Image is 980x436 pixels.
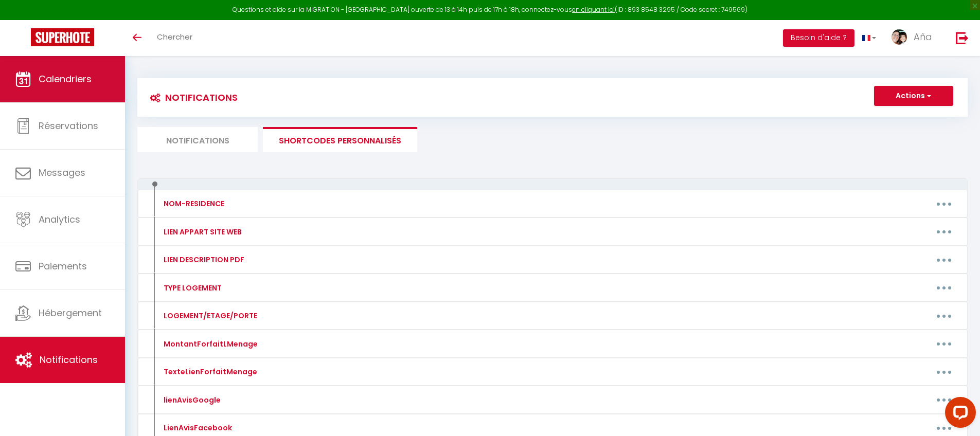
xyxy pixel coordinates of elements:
img: logout [956,31,969,44]
span: Notifications [40,353,98,366]
div: MontantForfaitLMenage [161,338,258,350]
div: LIEN APPART SITE WEB [161,226,242,238]
span: Aña [914,30,932,43]
h3: Notifications [145,86,238,109]
div: LOGEMENT/ETAGE/PORTE [161,310,257,321]
span: Messages [39,166,85,179]
span: Réservations [39,119,98,132]
img: Super Booking [31,28,94,46]
span: Calendriers [39,72,92,85]
span: Paiements [39,260,87,272]
div: LienAvisFacebook [161,422,232,433]
a: Chercher [149,20,200,56]
li: Notifications [137,127,258,152]
a: en cliquant ici [572,5,615,14]
a: ... Aña [884,20,945,56]
div: LIEN DESCRIPTION PDF [161,254,244,265]
span: Hébergement [39,306,102,319]
div: NOM-RESIDENCE [161,198,224,209]
span: Chercher [157,31,192,42]
div: TexteLienForfaitMenage [161,366,257,377]
div: TYPE LOGEMENT [161,282,222,294]
div: lienAvisGoogle [161,394,221,406]
button: Actions [874,86,953,106]
button: Besoin d'aide ? [783,29,854,47]
span: Analytics [39,213,80,226]
li: SHORTCODES PERSONNALISÉS [263,127,417,152]
img: ... [892,29,907,45]
iframe: LiveChat chat widget [937,393,980,436]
